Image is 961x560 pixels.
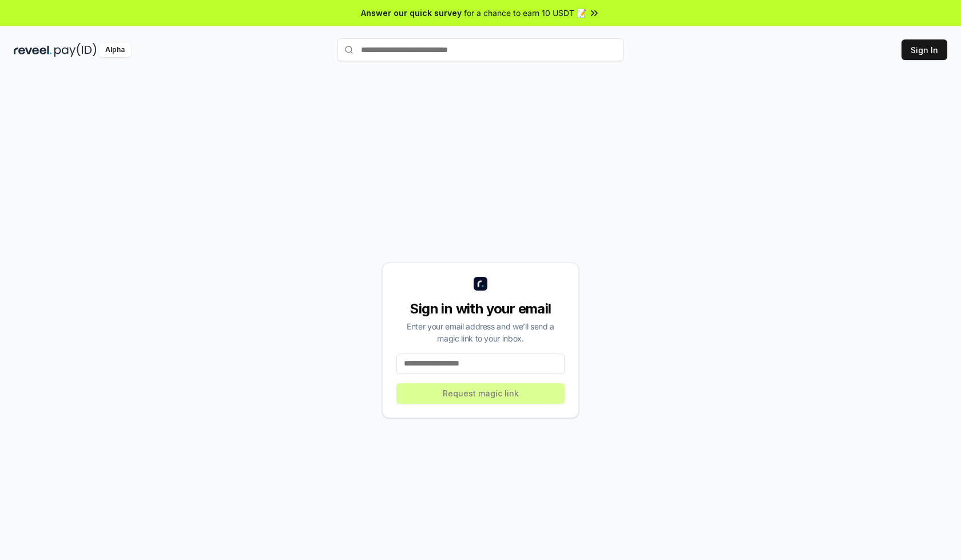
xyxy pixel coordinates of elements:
[14,43,52,57] img: reveel_dark
[902,39,947,60] button: Sign In
[99,43,131,57] div: Alpha
[464,7,586,19] span: for a chance to earn 10 USDT 📝
[396,320,565,344] div: Enter your email address and we’ll send a magic link to your inbox.
[474,277,487,291] img: logo_small
[54,43,97,57] img: pay_id
[396,300,565,318] div: Sign in with your email
[361,7,462,19] span: Answer our quick survey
